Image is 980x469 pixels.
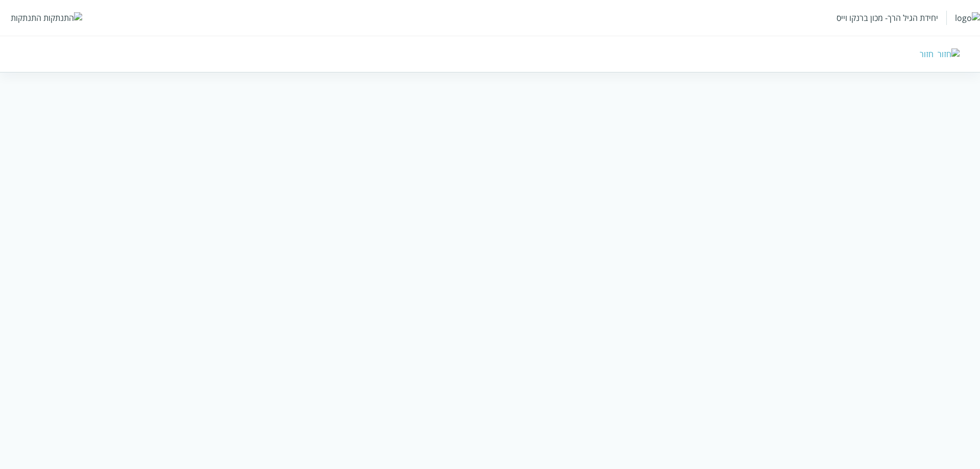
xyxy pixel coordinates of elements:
div: חזור [920,48,934,60]
img: logo [955,12,980,23]
img: התנתקות [43,12,82,23]
div: יחידת הגיל הרך- מכון ברנקו וייס [837,12,938,23]
div: התנתקות [11,12,41,23]
img: חזור [938,48,960,60]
